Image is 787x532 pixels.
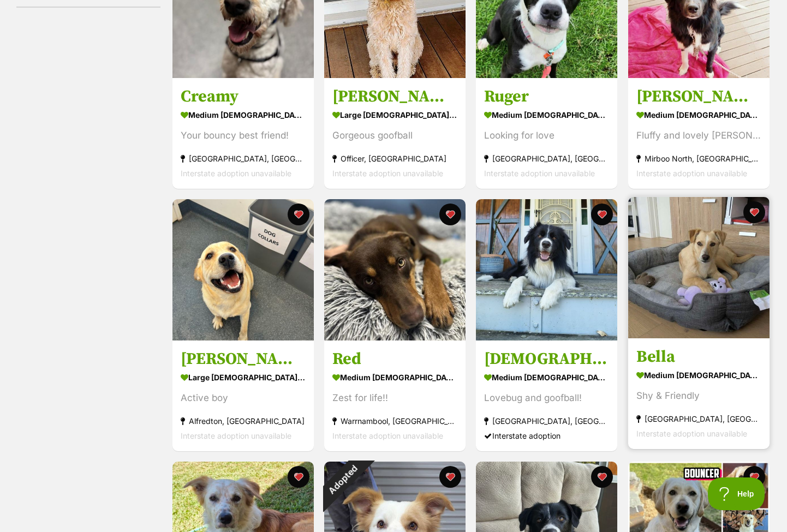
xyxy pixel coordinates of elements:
[181,431,291,440] span: Interstate adoption unavailable
[181,349,306,369] h3: [PERSON_NAME]
[310,447,375,512] div: Adopted
[628,338,770,449] a: Bella medium [DEMOGRAPHIC_DATA] Dog Shy & Friendly [GEOGRAPHIC_DATA], [GEOGRAPHIC_DATA] Interstat...
[324,199,466,340] img: Red
[288,466,309,488] button: favourite
[324,78,466,189] a: [PERSON_NAME] large [DEMOGRAPHIC_DATA] Dog Gorgeous goofball Officer, [GEOGRAPHIC_DATA] Interstat...
[332,107,457,123] div: large [DEMOGRAPHIC_DATA] Dog
[636,429,747,438] span: Interstate adoption unavailable
[636,128,761,143] div: Fluffy and lovely [PERSON_NAME]
[476,78,617,189] a: Ruger medium [DEMOGRAPHIC_DATA] Dog Looking for love [GEOGRAPHIC_DATA], [GEOGRAPHIC_DATA] Interst...
[332,86,457,107] h3: [PERSON_NAME]
[476,199,617,340] img: Bodhi
[636,169,747,178] span: Interstate adoption unavailable
[332,391,457,405] div: Zest for life!!
[484,391,609,405] div: Lovebug and goofball!
[288,204,309,225] button: favourite
[181,151,306,166] div: [GEOGRAPHIC_DATA], [GEOGRAPHIC_DATA]
[181,128,306,143] div: Your bouncy best friend!
[181,86,306,107] h3: Creamy
[332,369,457,385] div: medium [DEMOGRAPHIC_DATA] Dog
[636,346,761,367] h3: Bella
[332,169,443,178] span: Interstate adoption unavailable
[181,391,306,405] div: Active boy
[628,78,770,189] a: [PERSON_NAME] medium [DEMOGRAPHIC_DATA] Dog Fluffy and lovely [PERSON_NAME] Mirboo North, [GEOGRA...
[172,340,314,451] a: [PERSON_NAME] large [DEMOGRAPHIC_DATA] Dog Active boy Alfredton, [GEOGRAPHIC_DATA] Interstate ado...
[332,414,457,428] div: Warrnambool, [GEOGRAPHIC_DATA]
[484,169,595,178] span: Interstate adoption unavailable
[172,199,314,340] img: Ralph
[484,414,609,428] div: [GEOGRAPHIC_DATA], [GEOGRAPHIC_DATA]
[181,369,306,385] div: large [DEMOGRAPHIC_DATA] Dog
[592,466,613,488] button: favourite
[439,466,461,488] button: favourite
[476,340,617,451] a: [DEMOGRAPHIC_DATA] medium [DEMOGRAPHIC_DATA] Dog Lovebug and goofball! [GEOGRAPHIC_DATA], [GEOGRA...
[332,431,443,440] span: Interstate adoption unavailable
[636,411,761,426] div: [GEOGRAPHIC_DATA], [GEOGRAPHIC_DATA]
[332,151,457,166] div: Officer, [GEOGRAPHIC_DATA]
[636,107,761,123] div: medium [DEMOGRAPHIC_DATA] Dog
[484,86,609,107] h3: Ruger
[592,204,613,225] button: favourite
[484,107,609,123] div: medium [DEMOGRAPHIC_DATA] Dog
[628,197,770,338] img: Bella
[181,107,306,123] div: medium [DEMOGRAPHIC_DATA] Dog
[708,477,765,510] iframe: Help Scout Beacon - Open
[636,388,761,403] div: Shy & Friendly
[172,78,314,189] a: Creamy medium [DEMOGRAPHIC_DATA] Dog Your bouncy best friend! [GEOGRAPHIC_DATA], [GEOGRAPHIC_DATA...
[636,151,761,166] div: Mirboo North, [GEOGRAPHIC_DATA]
[636,367,761,383] div: medium [DEMOGRAPHIC_DATA] Dog
[332,128,457,143] div: Gorgeous goofball
[484,151,609,166] div: [GEOGRAPHIC_DATA], [GEOGRAPHIC_DATA]
[484,128,609,143] div: Looking for love
[484,349,609,369] h3: [DEMOGRAPHIC_DATA]
[484,369,609,385] div: medium [DEMOGRAPHIC_DATA] Dog
[181,169,291,178] span: Interstate adoption unavailable
[324,340,466,451] a: Red medium [DEMOGRAPHIC_DATA] Dog Zest for life!! Warrnambool, [GEOGRAPHIC_DATA] Interstate adopt...
[484,428,609,443] div: Interstate adoption
[743,201,765,223] button: favourite
[439,204,461,225] button: favourite
[332,349,457,369] h3: Red
[743,466,765,488] button: favourite
[181,414,306,428] div: Alfredton, [GEOGRAPHIC_DATA]
[636,86,761,107] h3: [PERSON_NAME]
